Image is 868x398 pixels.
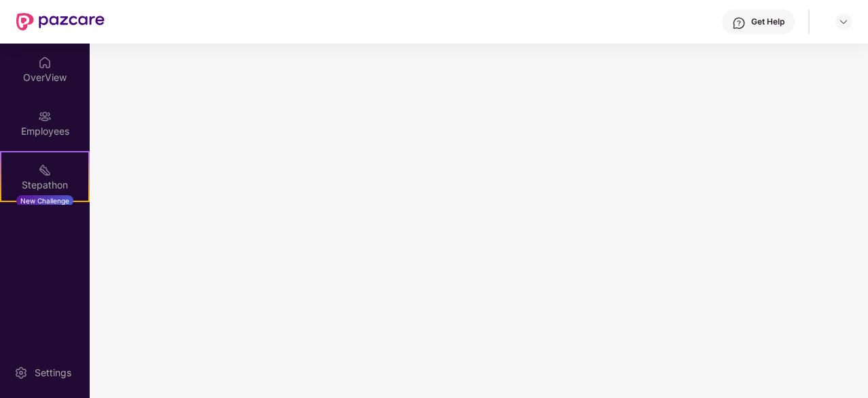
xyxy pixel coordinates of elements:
[38,110,52,123] img: svg+xml;base64,PHN2ZyBpZD0iRW1wbG95ZWVzIiB4bWxucz0iaHR0cDovL3d3dy53My5vcmcvMjAwMC9zdmciIHdpZHRoPS...
[751,16,784,27] div: Get Help
[38,56,52,69] img: svg+xml;base64,PHN2ZyBpZD0iSG9tZSIgeG1sbnM9Imh0dHA6Ly93d3cudzMub3JnLzIwMDAvc3ZnIiB3aWR0aD0iMjAiIG...
[1,178,88,192] div: Stepathon
[16,13,105,31] img: New Pazcare Logo
[732,16,746,30] img: svg+xml;base64,PHN2ZyBpZD0iSGVscC0zMngzMiIgeG1sbnM9Imh0dHA6Ly93d3cudzMub3JnLzIwMDAvc3ZnIiB3aWR0aD...
[838,16,849,27] img: svg+xml;base64,PHN2ZyBpZD0iRHJvcGRvd24tMzJ4MzIiIHhtbG5zPSJodHRwOi8vd3d3LnczLm9yZy8yMDAwL3N2ZyIgd2...
[16,195,73,206] div: New Challenge
[31,366,75,380] div: Settings
[14,366,28,380] img: svg+xml;base64,PHN2ZyBpZD0iU2V0dGluZy0yMHgyMCIgeG1sbnM9Imh0dHA6Ly93d3cudzMub3JnLzIwMDAvc3ZnIiB3aW...
[38,163,52,177] img: svg+xml;base64,PHN2ZyB4bWxucz0iaHR0cDovL3d3dy53My5vcmcvMjAwMC9zdmciIHdpZHRoPSIyMSIgaGVpZ2h0PSIyMC...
